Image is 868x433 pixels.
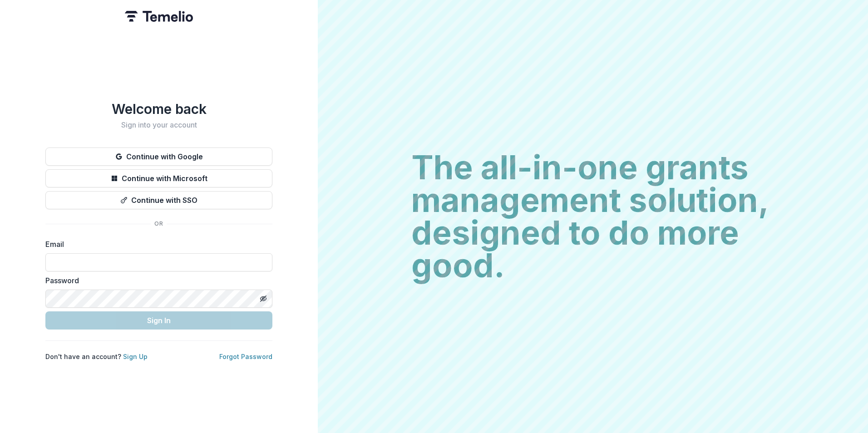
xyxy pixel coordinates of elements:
[45,275,267,286] label: Password
[45,239,267,250] label: Email
[45,148,272,166] button: Continue with Google
[219,353,272,360] a: Forgot Password
[45,121,272,129] h2: Sign into your account
[256,291,271,306] button: Toggle password visibility
[45,352,148,361] p: Don't have an account?
[45,311,272,330] button: Sign In
[125,11,193,22] img: Temelio
[45,101,272,117] h1: Welcome back
[45,191,272,209] button: Continue with SSO
[123,353,148,360] a: Sign Up
[45,169,272,187] button: Continue with Microsoft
